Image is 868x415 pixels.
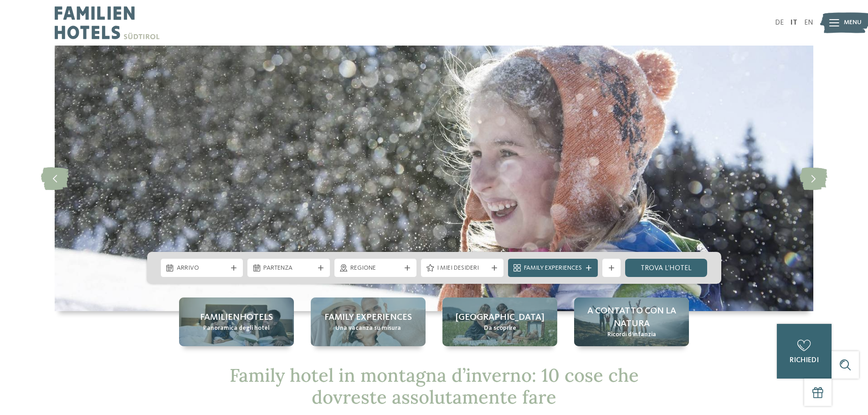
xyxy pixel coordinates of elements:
[844,18,862,27] span: Menu
[311,297,426,346] a: Family hotel in montagna d’inverno: 10 consigli per voi Family experiences Una vacanza su misura
[625,259,708,277] a: trova l’hotel
[607,330,656,339] span: Ricordi d’infanzia
[177,264,227,273] span: Arrivo
[583,305,680,330] span: A contatto con la natura
[574,297,689,346] a: Family hotel in montagna d’inverno: 10 consigli per voi A contatto con la natura Ricordi d’infanzia
[442,297,557,346] a: Family hotel in montagna d’inverno: 10 consigli per voi [GEOGRAPHIC_DATA] Da scoprire
[324,311,412,324] span: Family experiences
[484,324,516,333] span: Da scoprire
[790,357,819,364] span: richiedi
[777,324,832,379] a: richiedi
[200,311,273,324] span: Familienhotels
[437,264,488,273] span: I miei desideri
[179,297,294,346] a: Family hotel in montagna d’inverno: 10 consigli per voi Familienhotels Panoramica degli hotel
[55,46,813,311] img: Family hotel in montagna d’inverno: 10 consigli per voi
[203,324,270,333] span: Panoramica degli hotel
[335,324,401,333] span: Una vacanza su misura
[804,19,813,26] a: EN
[524,264,582,273] span: Family Experiences
[775,19,784,26] a: DE
[263,264,314,273] span: Partenza
[350,264,401,273] span: Regione
[230,364,639,409] span: Family hotel in montagna d’inverno: 10 cose che dovreste assolutamente fare
[456,311,544,324] span: [GEOGRAPHIC_DATA]
[791,19,797,26] a: IT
